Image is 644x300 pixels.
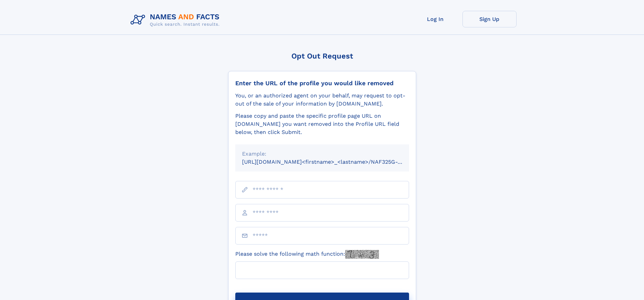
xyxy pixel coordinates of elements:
[242,159,422,165] small: [URL][DOMAIN_NAME]<firstname>_<lastname>/NAF325G-xxxxxxxx
[242,150,402,158] div: Example:
[128,11,225,29] img: Logo Names and Facts
[235,250,379,259] label: Please solve the following math function:
[462,11,517,27] a: Sign Up
[408,11,462,27] a: Log In
[235,112,409,136] div: Please copy and paste the specific profile page URL on [DOMAIN_NAME] you want removed into the Pr...
[235,79,409,87] div: Enter the URL of the profile you would like removed
[228,52,416,60] div: Opt Out Request
[235,92,409,108] div: You, or an authorized agent on your behalf, may request to opt-out of the sale of your informatio...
